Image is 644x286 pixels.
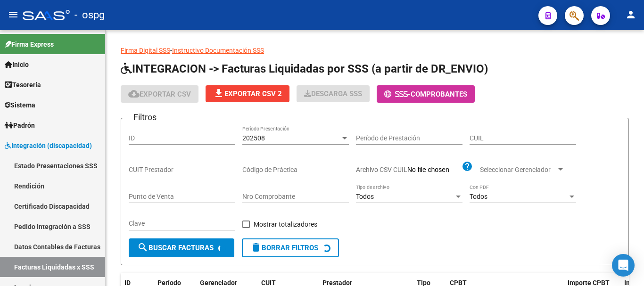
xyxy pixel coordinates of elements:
[242,238,339,257] button: Borrar Filtros
[206,85,289,102] button: Exportar CSV 2
[625,9,636,20] mat-icon: person
[172,47,264,54] a: Instructivo Documentación SSS
[480,166,556,174] span: Seleccionar Gerenciador
[137,244,214,252] span: Buscar Facturas
[356,193,374,200] span: Todos
[121,62,488,75] span: INTEGRACION -> Facturas Liquidadas por SSS (a partir de DR_ENVIO)
[411,90,467,98] span: Comprobantes
[5,120,35,131] span: Padrón
[304,90,362,98] span: Descarga SSS
[213,88,224,99] mat-icon: file_download
[5,59,29,70] span: Inicio
[297,85,370,103] app-download-masive: Descarga masiva de comprobantes (adjuntos)
[129,111,161,124] h3: Filtros
[407,166,462,174] input: Archivo CSV CUIL
[5,100,35,110] span: Sistema
[128,88,140,99] mat-icon: cloud_download
[121,47,170,54] a: Firma Digital SSS
[356,166,407,173] span: Archivo CSV CUIL
[250,244,318,252] span: Borrar Filtros
[8,9,19,20] mat-icon: menu
[462,161,473,172] mat-icon: help
[612,254,635,277] div: Open Intercom Messenger
[297,85,370,102] button: Descarga SSS
[213,90,282,98] span: Exportar CSV 2
[129,238,234,257] button: Buscar Facturas
[121,45,629,56] p: -
[242,134,265,142] span: 202508
[137,242,149,253] mat-icon: search
[121,85,198,103] button: Exportar CSV
[254,219,317,230] span: Mostrar totalizadores
[74,5,105,25] span: - ospg
[377,85,475,103] button: -Comprobantes
[5,80,41,90] span: Tesorería
[384,90,411,98] span: -
[470,193,487,200] span: Todos
[5,140,92,151] span: Integración (discapacidad)
[5,39,54,49] span: Firma Express
[128,90,191,98] span: Exportar CSV
[250,242,262,253] mat-icon: delete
